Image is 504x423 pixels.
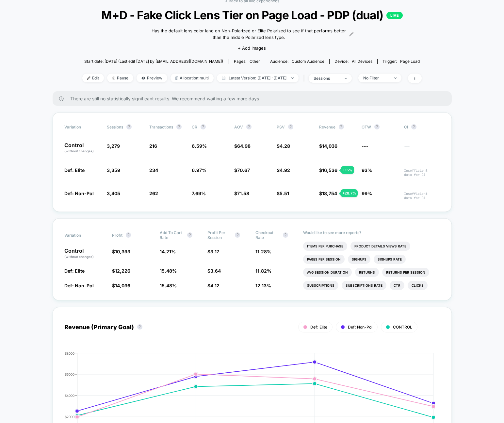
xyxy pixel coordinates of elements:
[238,45,266,51] span: + Add Images
[255,249,271,254] span: 11.28 %
[160,268,177,274] span: 15.48 %
[352,59,372,64] span: all devices
[137,324,142,330] button: ?
[207,268,221,274] span: $
[329,59,377,64] span: Device:
[237,143,251,149] span: 64.98
[339,124,344,129] button: ?
[207,230,232,240] span: Profit Per Session
[382,59,420,64] div: Trigger:
[322,191,337,196] span: 18,754
[362,143,368,149] span: ---
[160,249,176,254] span: 14.21 %
[112,76,115,80] img: end
[345,78,347,79] img: end
[65,351,74,355] tspan: $8000
[107,143,120,149] span: 3,279
[386,12,403,19] p: LIVE
[64,167,85,173] span: Def: Elite
[207,283,219,288] span: $
[201,124,206,129] button: ?
[362,124,398,129] span: OTW
[291,77,294,79] img: end
[64,283,94,288] span: Def: Non-Pol
[175,76,178,80] img: rebalance
[87,76,90,80] img: edit
[115,283,130,288] span: 14,036
[314,76,340,81] div: sessions
[234,191,249,196] span: $
[404,144,440,154] span: ---
[65,394,74,398] tspan: $4000
[126,124,132,129] button: ?
[107,125,123,129] span: Sessions
[408,281,428,290] li: Clicks
[64,124,100,129] span: Variation
[393,325,412,330] span: CONTROL
[319,167,337,173] span: $
[64,191,94,196] span: Def: Non-Pol
[246,124,252,129] button: ?
[137,74,167,82] span: Preview
[107,74,133,82] span: Pause
[319,191,337,196] span: $
[149,191,158,196] span: 262
[187,232,192,238] button: ?
[82,74,104,82] span: Edit
[342,281,386,290] li: Subscriptions Rate
[64,230,100,240] span: Variation
[210,283,219,288] span: 4.12
[99,8,405,22] span: M+D - Fake Click Lens Tier on Page Load - PDP (dual)
[192,191,206,196] span: 7.69 %
[250,59,260,64] span: other
[237,167,250,173] span: 70.67
[341,189,358,197] div: + 28.7 %
[374,124,380,129] button: ?
[217,74,299,82] span: Latest Version: [DATE] - [DATE]
[150,28,348,41] span: Has the default lens color land on Non-Polarized or Elite Polarized to see if that performs bette...
[112,283,130,288] span: $
[192,143,207,149] span: 6.59 %
[210,249,219,254] span: 3.17
[310,325,327,330] span: Def: Elite
[292,59,324,64] span: Custom Audience
[149,125,173,129] span: Transactions
[115,268,130,274] span: 12,226
[270,59,324,64] div: Audience:
[65,415,74,419] tspan: $2000
[171,74,214,82] span: Allocation: multi
[255,283,271,288] span: 12.13 %
[112,233,122,238] span: Profit
[302,74,309,83] span: |
[319,125,335,129] span: Revenue
[64,248,106,259] p: Control
[64,149,94,153] span: (without changes)
[65,372,74,376] tspan: $6000
[222,76,225,80] img: calendar
[404,124,440,129] span: CI
[235,232,240,238] button: ?
[160,230,184,240] span: Add To Cart Rate
[303,281,338,290] li: Subscriptions
[277,167,290,173] span: $
[404,192,440,200] span: Insufficient data for CI
[149,143,157,149] span: 216
[107,167,120,173] span: 3,359
[84,59,223,64] span: Start date: [DATE] (Last edit [DATE] by [EMAIL_ADDRESS][DOMAIN_NAME])
[70,96,439,101] span: There are still no statistically significant results. We recommend waiting a few more days
[234,167,250,173] span: $
[280,191,289,196] span: 5.51
[355,268,379,277] li: Returns
[303,268,352,277] li: Avg Session Duration
[394,77,397,79] img: end
[192,167,206,173] span: 6.97 %
[237,191,249,196] span: 71.58
[374,255,406,264] li: Signups Rate
[283,232,288,238] button: ?
[160,283,177,288] span: 15.48 %
[362,167,372,173] span: 93%
[64,268,85,274] span: Def: Elite
[126,232,131,238] button: ?
[280,167,290,173] span: 4.92
[277,125,285,129] span: PSV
